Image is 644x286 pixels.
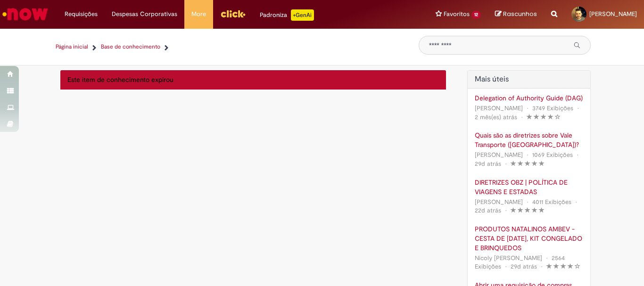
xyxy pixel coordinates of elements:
[191,9,206,19] span: More
[475,206,501,214] time: 09/09/2025 12:52:42
[1,5,50,24] img: ServiceNow
[260,9,314,21] div: Padroniza
[475,160,501,168] span: 29d atrás
[291,9,314,21] p: +GenAi
[519,111,525,123] span: •
[475,151,523,159] span: [PERSON_NAME]
[475,75,584,84] h2: Artigos Mais Úteis
[475,104,523,112] span: [PERSON_NAME]
[575,102,581,114] span: •
[60,70,446,90] div: Este item de conhecimento expirou
[475,254,565,271] span: 2564 Exibições
[525,196,530,208] span: •
[475,178,584,196] a: DIRETRIZES OBZ | POLÍTICA DE VIAGENS E ESTADAS
[511,262,537,270] time: 02/09/2025 17:11:00
[475,93,584,103] a: Delegation of Authority Guide (DAG)
[475,206,501,214] span: 22d atrás
[544,252,550,264] span: •
[503,204,509,217] span: •
[525,102,530,114] span: •
[575,148,580,161] span: •
[532,151,573,159] span: 1069 Exibições
[65,9,98,19] span: Requisições
[511,262,537,270] span: 29d atrás
[112,9,177,19] span: Despesas Corporativas
[220,7,246,21] img: click_logo_yellow_360x200.png
[475,131,584,149] a: Quais são as diretrizes sobre Vale Transporte ([GEOGRAPHIC_DATA])?
[101,43,160,51] a: Base de conhecimento
[532,198,571,206] span: 4011 Exibições
[573,196,579,208] span: •
[525,148,530,161] span: •
[444,9,470,19] span: Favoritos
[589,10,637,18] span: [PERSON_NAME]
[475,198,523,206] span: [PERSON_NAME]
[475,113,517,121] time: 04/08/2025 15:44:51
[503,9,537,18] span: Rascunhos
[503,260,509,273] span: •
[503,157,509,170] span: •
[475,113,517,121] span: 2 mês(es) atrás
[475,254,542,262] span: Nicoly [PERSON_NAME]
[56,43,88,51] a: Página inicial
[495,10,537,19] a: Rascunhos
[471,11,481,19] span: 12
[532,104,573,112] span: 3749 Exibições
[475,160,501,168] time: 02/09/2025 17:11:20
[539,260,545,273] span: •
[475,224,584,253] a: PRODUTOS NATALINOS AMBEV - CESTA DE [DATE], KIT CONGELADO E BRINQUEDOS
